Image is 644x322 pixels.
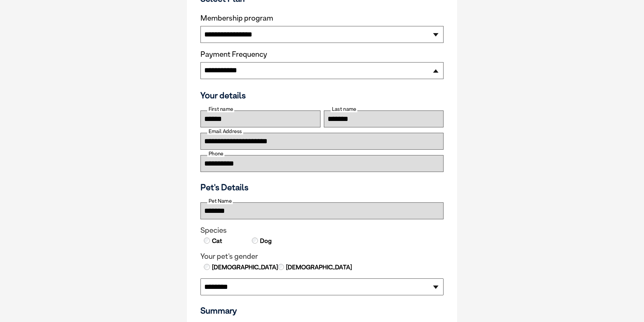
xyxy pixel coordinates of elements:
label: Email Address [207,128,243,134]
label: First name [207,106,234,112]
label: Membership program [200,14,444,23]
h3: Summary [200,305,444,316]
h3: Your details [200,90,444,100]
label: Payment Frequency [200,50,267,59]
h3: Pet's Details [198,182,446,192]
label: Last name [331,106,357,112]
legend: Species [200,226,444,235]
legend: Your pet's gender [200,252,444,261]
label: Phone [207,151,224,157]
